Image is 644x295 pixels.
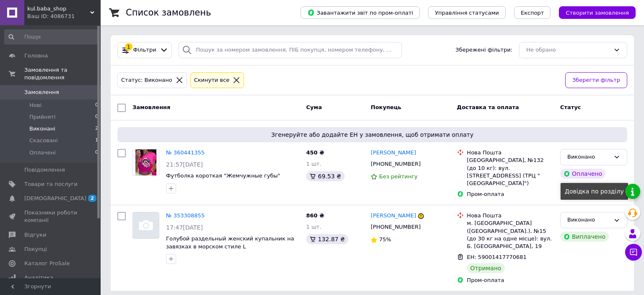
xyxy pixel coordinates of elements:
a: Фото товару [132,212,159,239]
div: Виконано [567,216,610,225]
a: Створити замовлення [551,9,636,16]
button: Управління статусами [428,6,506,19]
span: Замовлення та повідомлення [24,66,101,81]
span: Статус [560,104,581,110]
span: 2 [88,195,96,202]
img: Фото товару [133,212,159,238]
a: [PERSON_NAME] [371,212,416,220]
span: Виконані [29,125,55,133]
h1: Список замовлень [126,8,211,18]
span: 0 [95,113,98,121]
div: [PHONE_NUMBER] [369,222,422,232]
span: Покупець [371,104,401,110]
button: Чат з покупцем [625,244,642,261]
div: Нова Пошта [467,212,553,219]
a: № 360441355 [166,149,205,156]
span: 0 [95,149,98,157]
div: 132.87 ₴ [306,234,348,244]
span: Зберегти фільтр [572,76,620,85]
div: Нова Пошта [467,149,553,157]
span: 1 шт. [306,224,321,230]
span: 21:57[DATE] [166,161,203,168]
div: Пром-оплата [467,191,553,198]
span: Аналітика [24,274,53,282]
span: 1 [95,137,98,144]
button: Завантажити звіт по пром-оплаті [301,6,420,19]
span: Нові [29,102,42,109]
span: 17:47[DATE] [166,224,203,231]
span: 450 ₴ [306,149,324,156]
span: Каталог ProSale [24,260,70,267]
div: Оплачено [560,169,605,179]
div: Виплачено [560,232,609,242]
a: № 353308855 [166,212,205,219]
span: kul.baba_shop [27,5,90,13]
div: Статус: Виконано [119,76,174,85]
span: 1 шт. [306,161,321,167]
span: Експорт [521,10,544,16]
span: ЕН: 59001417770681 [467,254,527,260]
span: Збережені фільтри: [455,46,512,54]
div: Не обрано [526,46,610,55]
div: 1 [125,43,132,51]
span: Повідомлення [24,166,65,174]
button: Створити замовлення [559,6,636,19]
a: [PERSON_NAME] [371,149,416,157]
button: Експорт [514,6,551,19]
span: Доставка та оплата [457,104,519,110]
span: Товари та послуги [24,180,78,188]
div: Cкинути все [192,76,231,85]
div: Виконано [567,153,610,162]
div: [PHONE_NUMBER] [369,159,422,170]
input: Пошук [4,29,99,44]
div: [GEOGRAPHIC_DATA], №132 (до 10 кг): вул. [STREET_ADDRESS] (ТРЦ "[GEOGRAPHIC_DATA]") [467,157,553,187]
div: Ваш ID: 4086731 [27,13,101,20]
a: Фото товару [132,149,159,176]
div: м. [GEOGRAPHIC_DATA] ([GEOGRAPHIC_DATA].), №15 (до 30 кг на одне місце): вул. Б. [GEOGRAPHIC_DATA... [467,219,553,250]
a: Голубой раздельный женский купальник на завязках в морском стиле L [166,235,294,250]
span: 0 [95,102,98,109]
span: Cума [306,104,322,110]
span: Завантажити звіт по пром-оплаті [307,9,413,16]
span: Замовлення [24,89,59,96]
span: Замовлення [132,104,170,110]
span: Фільтри [133,46,156,54]
span: Покупці [24,245,47,253]
span: Головна [24,52,48,60]
span: Показники роботи компанії [24,209,78,224]
div: Пром-оплата [467,277,553,284]
span: Відгуки [24,231,46,239]
div: Отримано [467,263,505,273]
a: Футболка короткая "Жемчужные губы" [166,172,280,179]
button: Зберегти фільтр [565,72,627,89]
span: Без рейтингу [379,173,418,180]
div: 69.53 ₴ [306,171,344,181]
span: 75% [379,236,391,243]
span: Управління статусами [435,10,499,16]
span: Прийняті [29,113,55,121]
span: Згенеруйте або додайте ЕН у замовлення, щоб отримати оплату [121,131,624,139]
span: Скасовані [29,137,58,144]
input: Пошук за номером замовлення, ПІБ покупця, номером телефону, Email, номером накладної [179,42,402,58]
span: [DEMOGRAPHIC_DATA] [24,195,86,202]
span: 860 ₴ [306,212,324,219]
img: Фото товару [135,149,156,175]
span: Оплачені [29,149,56,157]
div: Довідка по розділу [561,183,628,200]
span: Створити замовлення [566,10,629,16]
span: 2 [95,125,98,133]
